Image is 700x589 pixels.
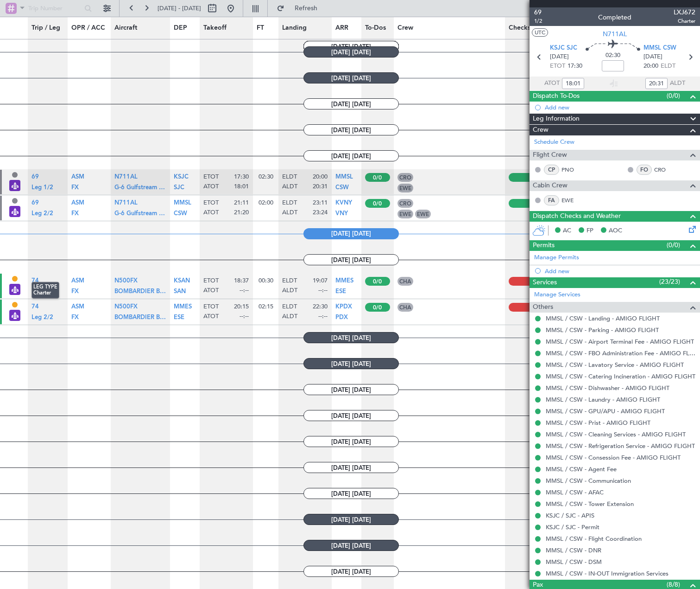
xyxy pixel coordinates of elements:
[313,173,328,181] span: 20:00
[303,540,399,551] span: [DATE] [DATE]
[546,407,665,415] a: MMSL / CSW - GPU/APU - AMIGO FLIGHT
[568,62,582,71] span: 17:30
[609,226,622,236] span: AOC
[71,200,84,206] span: ASM
[598,13,631,22] div: Completed
[550,52,569,62] span: [DATE]
[32,278,39,284] span: 74
[546,442,695,450] a: MMSL / CSW - Refrigeration Service - AMIGO FLIGHT
[659,277,680,287] span: (23/23)
[203,199,219,207] span: ETOT
[550,44,577,53] span: KSJC SJC
[335,307,352,313] a: KPDX
[259,198,273,207] span: 02:00
[545,103,695,111] div: Add new
[674,17,695,25] span: Charter
[71,203,84,209] a: ASM
[32,177,39,183] a: 69
[32,174,39,180] span: 69
[32,317,53,323] a: Leg 2/2
[545,267,695,275] div: Add new
[114,185,182,191] span: G-6 Gulfstream G650ER
[71,211,79,217] span: FX
[544,79,560,88] span: ATOT
[158,4,201,13] span: [DATE] - [DATE]
[335,211,348,217] span: VNY
[313,183,328,191] span: 20:31
[174,23,187,33] span: DEP
[234,173,249,181] span: 17:30
[234,303,249,311] span: 20:15
[71,314,79,320] span: FX
[546,396,660,403] a: MMSL / CSW - Laundry - AMIGO FLIGHT
[546,430,686,438] a: MMSL / CSW - Cleaning Services - AMIGO FLIGHT
[286,5,325,12] span: Refresh
[303,514,399,525] span: [DATE] [DATE]
[670,79,685,88] span: ALDT
[174,174,189,180] span: KSJC
[546,546,601,554] a: MMSL / CSW - DNR
[259,302,273,311] span: 02:15
[546,372,695,380] a: MMSL / CSW - Catering Incineration - AMIGO FLIGHT
[234,199,249,207] span: 21:11
[174,288,186,294] span: SAN
[203,173,219,181] span: ETOT
[32,203,39,209] a: 69
[586,226,593,236] span: FP
[643,44,676,53] span: MMSL CSW
[546,465,617,473] a: MMSL / CSW - Agent Fee
[174,291,186,297] a: SAN
[534,253,579,262] a: Manage Permits
[234,183,249,191] span: 18:01
[174,314,184,320] span: ESE
[174,304,192,310] span: MMES
[174,281,190,287] a: KSAN
[282,209,297,217] span: ALDT
[272,1,328,16] button: Refresh
[71,23,105,33] span: OPR / ACC
[533,240,555,251] span: Permits
[71,307,84,313] a: ASM
[546,314,660,322] a: MMSL / CSW - Landing - AMIGO FLIGHT
[313,303,328,311] span: 22:30
[643,52,662,62] span: [DATE]
[645,78,668,89] input: --:--
[282,23,307,33] span: Landing
[71,185,79,191] span: FX
[318,287,328,295] span: --:--
[533,150,567,160] span: Flight Crew
[313,209,328,217] span: 23:24
[114,187,166,193] a: G-6 Gulfstream G650ER
[534,17,542,25] span: 1/2
[550,62,565,71] span: ETOT
[32,185,53,191] span: Leg 1/2
[335,278,353,284] span: MMES
[174,211,187,217] span: CSW
[546,338,694,346] a: MMSL / CSW - Airport Terminal Fee - AMIGO FLIGHT
[71,174,84,180] span: ASM
[257,23,264,33] span: FT
[174,213,187,219] a: CSW
[603,29,627,39] span: N711AL
[335,281,353,287] a: MMES
[234,209,249,217] span: 21:20
[282,277,297,285] span: ELDT
[114,213,166,219] a: G-6 Gulfstream G650ER
[114,281,138,287] a: N500FX
[561,196,582,205] a: EWE
[533,91,580,102] span: Dispatch To-Dos
[546,349,695,357] a: MMSL / CSW - FBO Administration Fee - AMIGO FLIGHT
[643,62,658,71] span: 20:00
[303,72,399,83] span: [DATE] [DATE]
[71,291,79,297] a: FX
[114,23,137,33] span: Aircraft
[335,314,348,320] span: PDX
[114,307,138,313] a: N500FX
[303,358,399,369] span: [DATE] [DATE]
[335,174,353,180] span: MMSL
[114,203,138,209] a: N711AL
[534,290,580,300] a: Manage Services
[203,313,219,321] span: ATOT
[303,462,399,473] span: [DATE] [DATE]
[114,291,166,297] a: BOMBARDIER BD-100 Challenger 3500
